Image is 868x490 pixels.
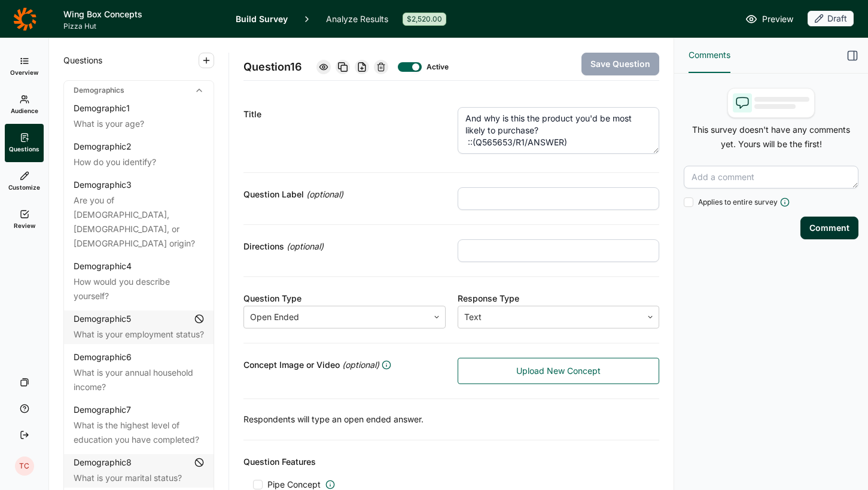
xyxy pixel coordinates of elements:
div: Question Label [243,187,446,202]
div: Demographic 5 [74,313,131,325]
span: Comments [689,48,730,62]
div: $2,520.00 [403,13,446,26]
div: Demographic 3 [74,179,132,191]
a: Overview [5,47,44,86]
textarea: And why is this the product you'd be most likely to purchase? ::(Q565653/R1/ANSWER) [458,107,660,154]
button: Comments [689,38,730,73]
div: What is your age? [74,117,204,131]
div: Question Type [243,291,446,306]
div: Demographic 8 [74,456,132,468]
span: Overview [10,68,38,77]
div: Demographic 1 [74,102,130,114]
span: Questions [9,145,39,153]
span: (optional) [342,358,379,372]
span: Audience [11,106,38,115]
a: Review [5,200,44,239]
div: Draft [808,11,854,26]
div: What is your annual household income? [74,366,204,394]
div: Directions [243,239,446,254]
span: Question 16 [243,59,302,75]
div: Active [427,62,446,72]
h1: Wing Box Concepts [63,7,221,22]
span: Customize [8,183,40,191]
div: How do you identify? [74,155,204,169]
span: Preview [762,12,793,26]
div: Response Type [458,291,660,306]
button: Comment [800,217,858,239]
p: This survey doesn't have any comments yet. Yours will be the first! [684,123,858,151]
span: Questions [63,53,102,68]
div: Question Features [243,455,659,469]
div: Demographic 6 [74,351,132,363]
div: Demographics [64,81,214,100]
span: Pizza Hut [63,22,221,31]
div: Are you of [DEMOGRAPHIC_DATA], [DEMOGRAPHIC_DATA], or [DEMOGRAPHIC_DATA] origin? [74,193,204,251]
span: Applies to entire survey [698,197,778,207]
a: Audience [5,86,44,124]
div: What is your employment status? [74,327,204,342]
div: Demographic 2 [74,141,132,153]
span: Upload New Concept [516,365,601,377]
a: Questions [5,124,44,162]
div: Concept Image or Video [243,358,446,372]
span: (optional) [306,187,343,202]
div: TC [15,456,34,476]
span: (optional) [287,239,324,254]
div: Demographic 4 [74,260,132,272]
a: Preview [745,12,793,26]
div: What is the highest level of education you have completed? [74,418,204,447]
div: Title [243,107,446,121]
button: Draft [808,11,854,28]
span: Review [14,221,35,230]
div: Demographic 7 [74,404,131,416]
div: Delete [374,60,388,74]
div: What is your marital status? [74,471,204,485]
div: How would you describe yourself? [74,275,204,303]
button: Save Question [581,53,659,75]
p: Respondents will type an open ended answer. [243,413,659,425]
a: Customize [5,162,44,200]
